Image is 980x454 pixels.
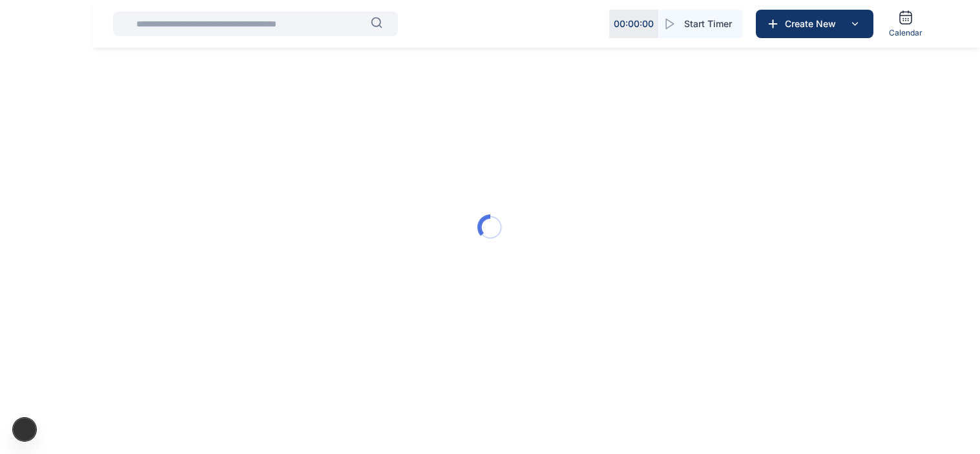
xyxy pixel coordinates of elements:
[658,10,742,38] button: Start Timer
[780,17,847,30] span: Create New
[614,17,654,30] p: 00 : 00 : 00
[756,10,873,38] button: Create New
[884,5,928,43] a: Calendar
[684,17,732,30] span: Start Timer
[889,28,923,38] span: Calendar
